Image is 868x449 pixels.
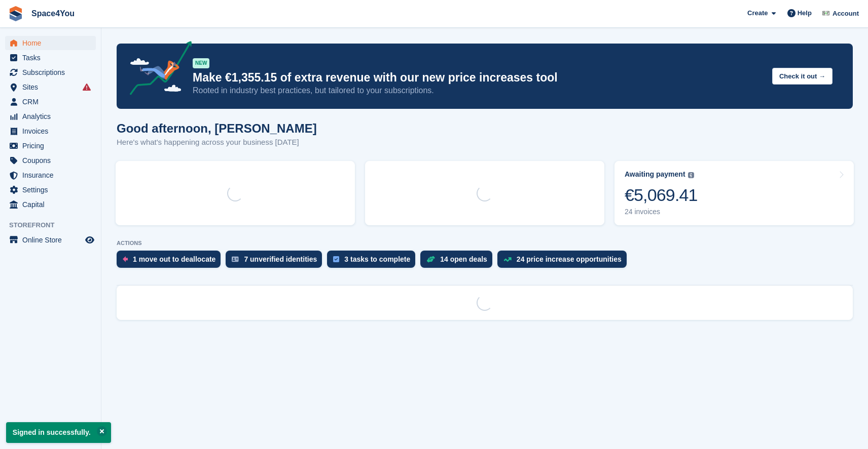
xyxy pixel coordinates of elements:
[22,51,83,65] span: Tasks
[117,137,317,148] p: Here's what's happening across your business [DATE]
[83,83,91,91] i: Smart entry sync failures have occurred
[5,168,96,182] a: menu
[344,255,410,263] div: 3 tasks to complete
[503,257,512,262] img: price_increase_opportunities-93ffe204e8149a01c8c9dc8f82e8f89637d9d84a8eef4429ea346261dce0b2c0.svg
[22,109,83,124] span: Analytics
[22,197,83,212] span: Capital
[333,256,339,262] img: task-75834270c22a3079a89374b754ae025e5fb1db73e45f91037f5363f120a921f8.svg
[5,36,96,50] a: menu
[9,220,101,230] span: Storefront
[517,255,622,263] div: 24 price increase opportunities
[327,251,420,273] a: 3 tasks to complete
[244,255,317,263] div: 7 unverified identities
[420,251,497,273] a: 14 open deals
[84,234,96,246] a: Preview store
[772,68,833,85] button: Check it out →
[5,197,96,212] a: menu
[5,109,96,124] a: menu
[22,168,83,182] span: Insurance
[22,65,83,79] span: Subscriptions
[22,153,83,168] span: Coupons
[22,124,83,138] span: Invoices
[625,208,698,216] div: 24 invoices
[440,255,487,263] div: 14 open deals
[625,185,698,206] div: €5,069.41
[426,256,435,263] img: deal-1b604bf984904fb50ccaf53a9ad4b4a5d6e5aea283cecdc64d6e3604feb123c2.svg
[5,139,96,153] a: menu
[193,58,209,68] div: NEW
[821,8,831,18] img: Finn-Kristof Kausch
[193,85,764,96] p: Rooted in industry best practices, but tailored to your subscriptions.
[833,9,859,19] span: Account
[22,233,83,247] span: Online Store
[226,251,327,273] a: 7 unverified identities
[5,51,96,65] a: menu
[117,121,317,135] h1: Good afternoon, [PERSON_NAME]
[117,251,226,273] a: 1 move out to deallocate
[5,95,96,109] a: menu
[688,172,694,178] img: icon-info-grey-7440780725fd019a000dd9b08b2336e03edf1995a4989e88bcd33f0948082b44.svg
[8,6,23,21] img: stora-icon-8386f47178a22dfd0bd8f6a31ec36ba5ce8667c1dd55bd0f319d3a0aa187defe.svg
[22,139,83,153] span: Pricing
[747,8,768,18] span: Create
[27,5,79,22] a: Space4You
[5,65,96,79] a: menu
[5,80,96,94] a: menu
[5,124,96,138] a: menu
[22,80,83,94] span: Sites
[625,170,685,179] div: Awaiting payment
[232,256,239,262] img: verify_identity-adf6edd0f0f0b5bbfe63781bf79b02c33cf7c696d77639b501bdc392416b5a36.svg
[5,153,96,168] a: menu
[614,161,854,225] a: Awaiting payment €5,069.41 24 invoices
[798,8,812,18] span: Help
[193,70,764,85] p: Make €1,355.15 of extra revenue with our new price increases tool
[22,36,83,50] span: Home
[133,255,215,263] div: 1 move out to deallocate
[6,422,111,443] p: Signed in successfully.
[22,183,83,197] span: Settings
[22,95,83,109] span: CRM
[117,240,853,247] p: ACTIONS
[5,183,96,197] a: menu
[123,256,128,262] img: move_outs_to_deallocate_icon-f764333ba52eb49d3ac5e1228854f67142a1ed5810a6f6cc68b1a99e826820c5.svg
[5,233,96,247] a: menu
[121,41,192,99] img: price-adjustments-announcement-icon-8257ccfd72463d97f412b2fc003d46551f7dbcb40ab6d574587a9cd5c0d94...
[497,251,632,273] a: 24 price increase opportunities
